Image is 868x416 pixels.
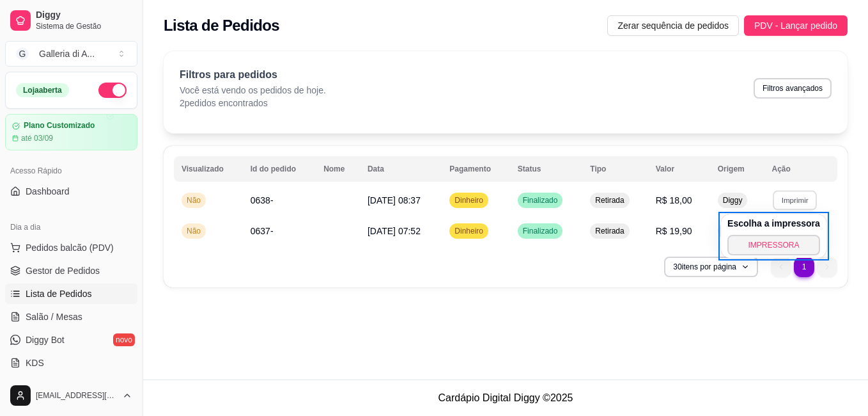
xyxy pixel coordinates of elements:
[98,83,127,98] button: Alterar Status
[773,190,817,210] button: Imprimir
[520,226,561,236] span: Finalizado
[794,257,814,277] li: pagination item 1 active
[26,287,92,300] span: Lista de Pedidos
[180,84,326,97] p: Você está vendo os pedidos de hoje.
[316,156,360,182] th: Nome
[452,226,486,236] span: Dinheiro
[593,195,626,205] span: Retirada
[720,226,745,236] span: Diggy
[520,195,561,205] span: Finalizado
[251,226,274,236] span: 0637-
[26,356,44,369] span: KDS
[656,226,692,236] span: R$ 19,90
[442,156,509,182] th: Pagamento
[21,133,53,143] article: até 03/09
[26,310,82,323] span: Salão / Mesas
[184,226,203,236] span: Não
[5,217,137,237] div: Dia a dia
[727,217,820,230] h4: Escolha a impressora
[24,121,95,131] article: Plano Customizado
[617,19,729,33] span: Zerar sequência de pedidos
[143,380,868,416] footer: Cardápio Digital Diggy © 2025
[36,390,117,401] span: [EMAIL_ADDRESS][DOMAIN_NAME]
[656,195,692,205] span: R$ 18,00
[754,78,832,99] button: Filtros avançados
[664,257,758,277] button: 30itens por página
[16,83,69,97] div: Loja aberta
[26,264,100,277] span: Gestor de Pedidos
[452,195,486,205] span: Dinheiro
[36,21,132,31] span: Sistema de Gestão
[164,15,279,36] h2: Lista de Pedidos
[360,156,442,182] th: Data
[764,156,837,182] th: Ação
[26,185,70,198] span: Dashboard
[582,156,647,182] th: Tipo
[39,47,95,60] div: Galleria di A ...
[593,226,626,236] span: Retirada
[764,250,844,284] nav: pagination navigation
[720,195,745,205] span: Diggy
[368,195,421,205] span: [DATE] 08:37
[180,67,326,83] p: Filtros para pedidos
[251,195,274,205] span: 0638-
[754,19,837,33] span: PDV - Lançar pedido
[648,156,710,182] th: Valor
[16,47,29,60] span: G
[26,241,114,254] span: Pedidos balcão (PDV)
[243,156,316,182] th: Id do pedido
[510,156,583,182] th: Status
[36,10,132,21] span: Diggy
[174,156,243,182] th: Visualizado
[5,41,137,67] button: Select a team
[368,226,421,236] span: [DATE] 07:52
[184,195,203,205] span: Não
[26,333,65,346] span: Diggy Bot
[727,235,820,255] button: IMPRESSORA
[5,161,137,181] div: Acesso Rápido
[710,156,764,182] th: Origem
[180,97,326,109] p: 2 pedidos encontrados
